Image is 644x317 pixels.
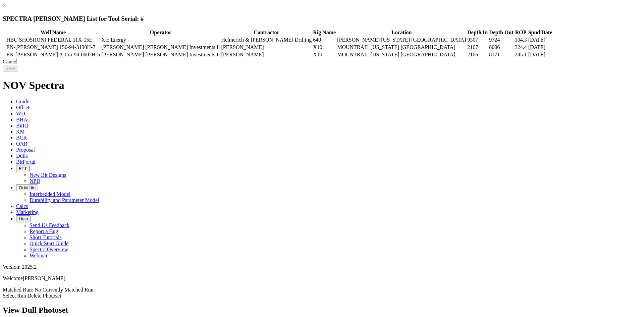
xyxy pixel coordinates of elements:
th: Depth Out [489,29,514,36]
td: 9307 [467,37,488,43]
span: BitPortal [16,159,36,165]
span: BCR [16,135,27,141]
th: Location [337,29,466,36]
th: Contractor [221,29,312,36]
span: [PERSON_NAME] [23,275,65,281]
td: Helmerich & [PERSON_NAME] Drilling [221,37,312,43]
td: X10 [313,44,336,51]
span: Marketing [16,209,39,215]
input: Save [3,65,18,72]
a: × [3,3,6,8]
td: [DATE] [528,51,553,58]
span: Guide [16,99,29,104]
span: Help [19,216,28,221]
td: EN-[PERSON_NAME] A 155-94-0607H-5 [6,51,100,58]
span: OAR [16,141,28,147]
th: Spud Date [528,29,553,36]
td: MOUNTRAIL [US_STATE] [GEOGRAPHIC_DATA] [337,51,466,58]
a: Spectra Overview [30,247,68,252]
td: Xto Energy [101,37,220,43]
td: 104.3 [515,37,527,43]
td: [DATE] [528,44,553,51]
span: No Currently Matched Run [35,287,94,293]
td: HBU SHOSHONI FEDERAL 11X-15E [6,37,100,43]
a: Webinar [30,253,48,258]
a: NPD [30,178,40,184]
span: BHAs [16,117,30,122]
th: Rig Name [313,29,336,36]
td: 8171 [489,51,514,58]
td: [DATE] [528,37,553,43]
td: [PERSON_NAME] [PERSON_NAME] Investments Ii [101,44,220,51]
a: Select Run [3,293,26,299]
span: Offsets [16,105,32,110]
a: Interbedded Model [30,191,70,197]
span: FTT [19,166,27,171]
td: X10 [313,51,336,58]
span: OrbitLite [19,185,36,190]
span: BitIQ [16,123,28,128]
td: [PERSON_NAME] [PERSON_NAME] Investments Ii [101,51,220,58]
a: New Bit Designs [30,172,66,178]
td: 324.4 [515,44,527,51]
h3: SPECTRA [PERSON_NAME] List for Tool Serial: # [3,15,641,22]
th: ROP [515,29,527,36]
td: 9724 [489,37,514,43]
td: 640 [313,37,336,43]
a: Report a Bug [30,228,58,234]
a: Send Us Feedback [30,222,69,228]
span: Matched Run: [3,287,33,293]
span: Dulls [16,153,28,159]
a: Delete Photoset [28,293,61,299]
td: [PERSON_NAME] [221,51,312,58]
a: Durability and Parameter Model [30,197,99,203]
a: Quick Start Guide [30,241,68,246]
div: Cancel [3,59,641,65]
span: Proposal [16,147,35,153]
th: Depth In [467,29,488,36]
h1: NOV Spectra [3,79,641,92]
div: Version: 2025.2 [3,264,641,270]
th: Well Name [6,29,100,36]
td: [PERSON_NAME] [US_STATE] [GEOGRAPHIC_DATA] [337,37,466,43]
td: EN-[PERSON_NAME] 156-94-3130H-7 [6,44,100,51]
p: Welcome [3,275,641,281]
span: WD [16,111,25,116]
td: 8006 [489,44,514,51]
h2: View Dull Photoset [3,306,641,315]
span: Calcs [16,203,28,209]
td: 245.1 [515,51,527,58]
td: [PERSON_NAME] [221,44,312,51]
td: MOUNTRAIL [US_STATE] [GEOGRAPHIC_DATA] [337,44,466,51]
th: Operator [101,29,220,36]
td: 2167 [467,44,488,51]
span: KM [16,129,25,135]
td: 2166 [467,51,488,58]
a: Short Tutorials [30,234,62,240]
